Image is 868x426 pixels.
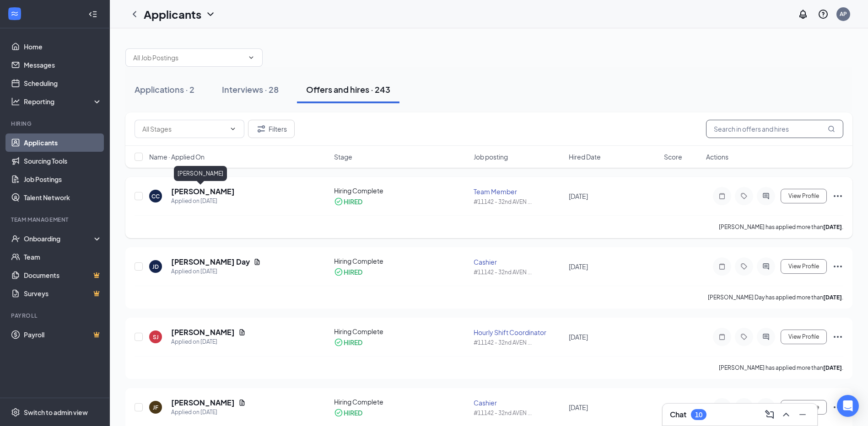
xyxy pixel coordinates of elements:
svg: ComposeMessage [764,409,775,420]
div: Applied on [DATE] [171,408,246,417]
span: [DATE] [569,333,588,341]
p: [PERSON_NAME] has applied more than . [719,223,843,231]
button: Minimize [795,407,810,422]
svg: WorkstreamLogo [10,9,19,18]
div: Switch to admin view [24,408,88,417]
div: Applied on [DATE] [171,267,261,276]
div: Hiring Complete [334,256,469,266]
svg: Analysis [11,97,20,106]
div: #11142 - 32nd AVEN ... [474,268,563,276]
h5: [PERSON_NAME] [171,398,235,408]
span: View Profile [788,193,819,199]
a: Applicants [24,133,102,152]
div: Team Management [11,216,100,224]
a: SurveysCrown [24,284,102,303]
span: [DATE] [569,262,588,271]
svg: ChevronDown [248,54,255,61]
span: [DATE] [569,403,588,411]
svg: Collapse [88,10,97,19]
svg: CheckmarkCircle [334,338,343,347]
div: Hourly Shift Coordinator [474,328,563,337]
svg: ChevronDown [205,9,216,20]
button: Filter Filters [248,120,295,138]
svg: Note [717,263,728,270]
div: JF [153,404,158,411]
a: Sourcing Tools [24,152,102,170]
div: HIRED [344,338,362,347]
a: Talent Network [24,188,102,207]
div: Cashier [474,257,563,266]
svg: CheckmarkCircle [334,267,343,277]
div: Payroll [11,312,100,319]
svg: Settings [11,408,20,417]
svg: Tag [739,192,749,200]
span: [DATE] [569,192,588,200]
b: [DATE] [823,224,842,230]
svg: Note [717,192,728,200]
b: [DATE] [823,364,842,371]
svg: QuestionInfo [818,9,829,20]
svg: CheckmarkCircle [334,408,343,417]
svg: ActiveChat [760,263,771,270]
svg: Document [238,329,246,336]
h5: [PERSON_NAME] [171,327,235,337]
div: Hiring Complete [334,327,469,336]
div: Hiring Complete [334,397,469,406]
svg: ChevronUp [781,409,792,420]
div: Reporting [24,97,102,106]
span: Job posting [474,152,508,161]
svg: UserCheck [11,234,20,243]
svg: Filter [256,123,267,134]
div: Hiring Complete [334,186,469,195]
div: #11142 - 32nd AVEN ... [474,409,563,417]
div: JD [152,263,159,271]
a: Scheduling [24,74,102,92]
span: View Profile [788,334,819,340]
svg: Minimize [797,409,808,420]
span: Name · Applied On [149,152,205,161]
span: View Profile [788,263,819,270]
svg: ChevronDown [229,125,237,133]
svg: Ellipses [832,261,843,272]
div: HIRED [344,197,362,206]
input: Search in offers and hires [706,120,843,138]
svg: MagnifyingGlass [828,125,835,133]
div: #11142 - 32nd AVEN ... [474,198,563,206]
div: [PERSON_NAME] [174,166,227,181]
svg: ChevronLeft [129,9,140,20]
div: AP [840,10,847,18]
span: Actions [706,152,728,161]
a: Team [24,248,102,266]
span: Hired Date [569,152,601,161]
svg: ActiveChat [760,192,771,200]
div: HIRED [344,408,362,417]
input: All Job Postings [133,53,244,63]
svg: Ellipses [832,402,843,413]
span: Stage [334,152,352,161]
a: DocumentsCrown [24,266,102,284]
h5: [PERSON_NAME] [171,186,235,197]
div: Applied on [DATE] [171,197,235,206]
div: Open Intercom Messenger [837,395,859,417]
a: Messages [24,56,102,74]
svg: Tag [739,263,749,270]
div: Applications · 2 [135,84,194,95]
div: Cashier [474,398,563,407]
div: #11142 - 32nd AVEN ... [474,339,563,346]
div: Interviews · 28 [222,84,279,95]
button: ChevronUp [779,407,793,422]
svg: CheckmarkCircle [334,197,343,206]
button: View Profile [781,400,827,415]
div: Team Member [474,187,563,196]
div: Onboarding [24,234,94,243]
a: Job Postings [24,170,102,188]
h5: [PERSON_NAME] Day [171,257,250,267]
a: Home [24,37,102,56]
div: SJ [153,333,159,341]
button: ComposeMessage [762,407,777,422]
input: All Stages [142,124,226,134]
svg: Ellipses [832,191,843,202]
button: View Profile [781,189,827,203]
div: CC [151,192,160,200]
